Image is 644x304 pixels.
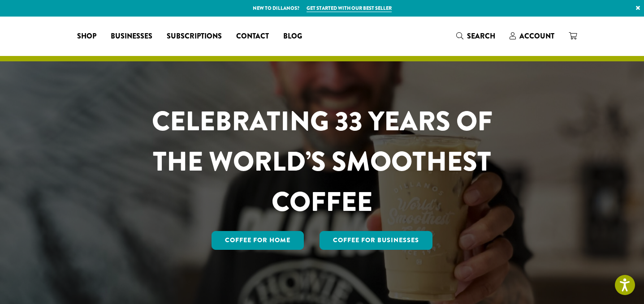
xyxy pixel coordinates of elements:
[125,101,519,222] h1: CELEBRATING 33 YEARS OF THE WORLD’S SMOOTHEST COFFEE
[70,29,104,43] a: Shop
[467,31,495,41] span: Search
[283,31,302,42] span: Blog
[167,31,222,42] span: Subscriptions
[111,31,152,42] span: Businesses
[236,31,269,42] span: Contact
[212,231,304,250] a: Coffee for Home
[307,4,392,12] a: Get started with our best seller
[77,31,96,42] span: Shop
[519,31,554,41] span: Account
[320,231,432,250] a: Coffee For Businesses
[449,29,502,43] a: Search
